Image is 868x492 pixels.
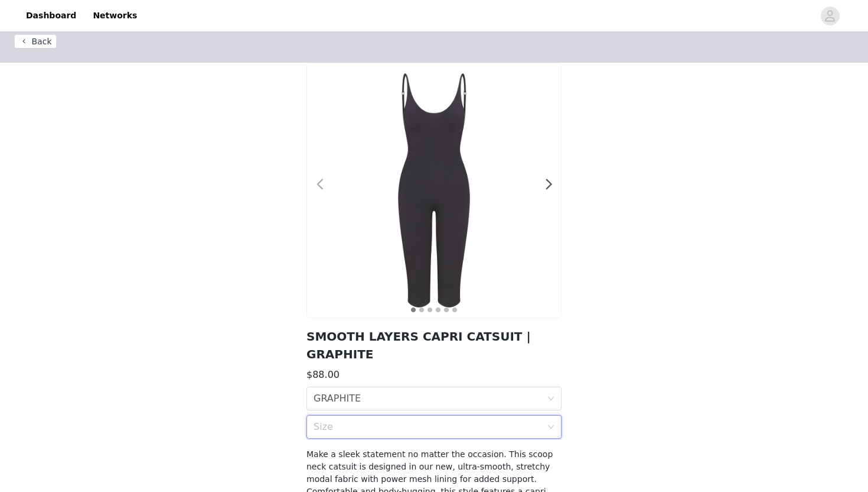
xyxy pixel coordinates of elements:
a: Networks [86,2,144,29]
i: icon: down [547,395,554,403]
a: Dashboard [19,2,83,29]
button: 4 [435,307,441,313]
h2: SMOOTH LAYERS CAPRI CATSUIT | GRAPHITE [306,328,562,363]
button: 6 [452,307,458,313]
div: Size [314,421,541,433]
div: GRAPHITE [314,387,361,410]
button: 5 [443,307,449,313]
button: 1 [410,307,416,313]
button: Back [14,34,57,48]
h3: $88.00 [306,368,562,382]
img: SMOOTH LOUNGE CAPRI CATSUIT | GRAPHITE FLAT ON A WHITE BACKGROUND | FLT | FLT [307,63,561,318]
button: 3 [427,307,433,313]
button: 2 [419,307,425,313]
div: avatar [824,7,836,25]
i: icon: down [547,423,554,432]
